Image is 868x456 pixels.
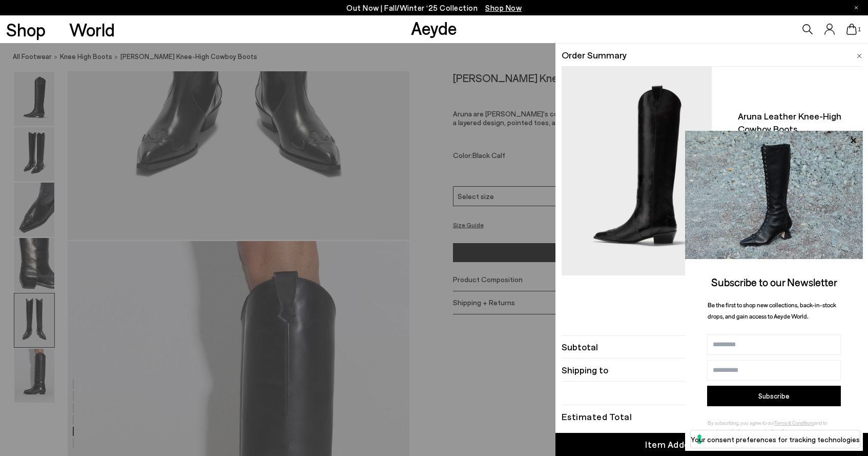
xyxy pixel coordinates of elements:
span: 1 [857,27,862,32]
a: Terms & Conditions [774,420,814,426]
span: Navigate to /collections/new-in [485,3,522,12]
button: Subscribe [707,386,841,406]
span: Subscribe to our Newsletter [711,275,837,288]
a: Item Added to Cart View Cart [555,433,868,456]
button: Your consent preferences for tracking technologies [691,430,860,448]
a: Shop [6,21,46,38]
a: 1 [846,24,857,35]
img: AEYDE-ARUNA-CALF-LEATHER-BLACK-1_7c45a37e-9465-47c9-b4f2-d790cbfd7c13_900x.jpg [562,67,712,275]
span: Order Summary [562,49,627,62]
span: Shipping to [562,364,608,376]
a: Aeyde [411,17,457,38]
a: World [69,21,115,38]
li: Subtotal [562,335,862,359]
span: Be the first to shop new collections, back-in-stock drops, and gain access to Aeyde World. [708,301,836,320]
img: 2a6287a1333c9a56320fd6e7b3c4a9a9.jpg [685,131,863,259]
div: Item Added to Cart [645,438,729,451]
span: By subscribing, you agree to our [708,420,774,426]
label: Your consent preferences for tracking technologies [691,434,860,445]
div: Estimated Total [562,413,632,420]
p: Out Now | Fall/Winter ‘25 Collection [346,2,522,14]
span: Aruna leather knee-high cowboy boots [738,110,856,135]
